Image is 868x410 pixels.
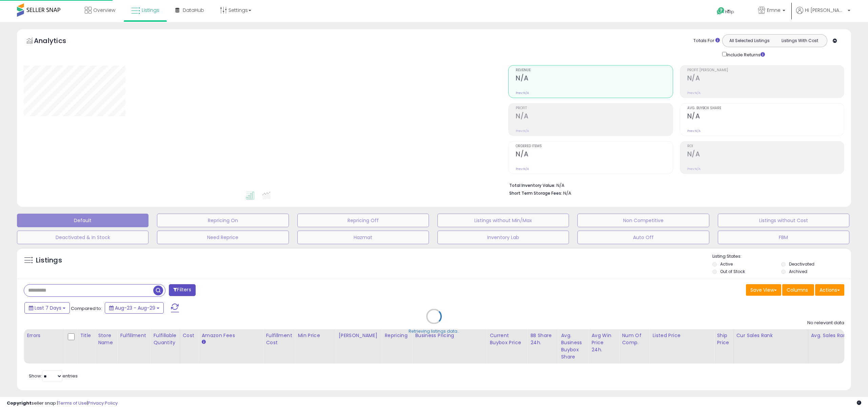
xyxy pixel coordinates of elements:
[509,182,555,188] b: Total Inventory Value:
[693,38,720,44] div: Totals For
[516,150,672,159] h2: N/A
[409,328,459,334] div: Retrieving listings data..
[767,7,781,14] span: Emne
[718,231,849,244] button: FBM
[687,91,701,95] small: Prev: N/A
[7,400,118,407] div: seller snap | |
[297,231,429,244] button: Hazmat
[725,9,734,15] span: Help
[58,400,87,406] a: Terms of Use
[516,91,529,95] small: Prev: N/A
[516,129,529,133] small: Prev: N/A
[687,144,844,148] span: ROI
[687,167,701,171] small: Prev: N/A
[563,190,571,196] span: N/A
[157,231,289,244] button: Need Reprice
[687,112,844,121] h2: N/A
[687,150,844,159] h2: N/A
[34,36,79,47] h5: Analytics
[724,36,775,45] button: All Selected Listings
[716,7,725,15] i: Get Help
[297,214,429,227] button: Repricing Off
[718,214,849,227] button: Listings without Cost
[577,231,709,244] button: Auto Off
[774,36,825,45] button: Listings With Cost
[687,74,844,83] h2: N/A
[711,2,747,22] a: Help
[509,181,839,189] li: N/A
[805,7,846,14] span: Hi [PERSON_NAME]
[17,214,149,227] button: Default
[516,112,672,121] h2: N/A
[7,400,32,406] strong: Copyright
[577,214,709,227] button: Non Competitive
[516,106,672,110] span: Profit
[687,106,844,110] span: Avg. Buybox Share
[516,69,672,72] span: Revenue
[687,129,701,133] small: Prev: N/A
[516,167,529,171] small: Prev: N/A
[183,7,204,14] span: DataHub
[17,231,149,244] button: Deactivated & In Stock
[509,190,562,196] b: Short Term Storage Fees:
[516,144,672,148] span: Ordered Items
[717,51,773,58] div: Include Returns
[437,214,569,227] button: Listings without Min/Max
[88,400,118,406] a: Privacy Policy
[93,7,115,14] span: Overview
[437,231,569,244] button: Inventory Lab
[157,214,289,227] button: Repricing On
[142,7,159,14] span: Listings
[796,7,850,22] a: Hi [PERSON_NAME]
[687,69,844,72] span: Profit [PERSON_NAME]
[516,74,672,83] h2: N/A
